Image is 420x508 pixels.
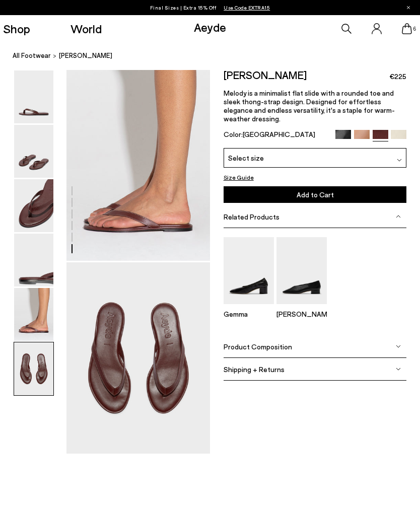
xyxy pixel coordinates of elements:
span: Product Composition [224,342,292,351]
span: Melody is a minimalist flat slide with a rounded toe and sleek thong-strap design. Designed for e... [224,89,395,123]
span: €225 [389,71,406,82]
img: Melody Leather Thong Sandal - Image 3 [14,179,53,232]
img: Melody Leather Thong Sandal - Image 5 [14,288,53,341]
a: All Footwear [13,50,51,61]
a: Gemma Block Heel Pumps Gemma [224,297,274,318]
span: [PERSON_NAME] [59,50,112,61]
span: Related Products [224,212,279,221]
nav: breadcrumb [13,42,420,70]
button: Size Guide [224,172,254,182]
img: Melody Leather Thong Sandal - Image 4 [14,234,53,286]
h2: [PERSON_NAME] [224,70,307,80]
a: World [71,23,102,35]
span: [GEOGRAPHIC_DATA] [243,130,315,138]
p: Gemma [224,310,274,318]
a: Delia Low-Heeled Ballet Pumps [PERSON_NAME] [276,297,327,318]
span: 6 [412,26,417,32]
img: Melody Leather Thong Sandal - Image 1 [14,70,53,123]
span: Add to Cart [297,190,334,198]
a: Shop [3,23,30,35]
img: Melody Leather Thong Sandal - Image 6 [14,342,53,395]
a: Aeyde [194,20,226,34]
p: [PERSON_NAME] [276,310,327,318]
p: Final Sizes | Extra 15% Off [150,3,270,13]
img: svg%3E [396,344,401,349]
div: Color: [224,130,330,141]
span: Select size [228,153,264,163]
img: Melody Leather Thong Sandal - Image 2 [14,125,53,178]
img: Gemma Block Heel Pumps [224,237,274,304]
span: Shipping + Returns [224,365,285,374]
button: Add to Cart [224,186,407,202]
img: Delia Low-Heeled Ballet Pumps [276,237,327,304]
img: svg%3E [397,158,402,163]
img: svg%3E [396,367,401,372]
span: Navigate to /collections/ss25-final-sizes [224,5,270,11]
a: 6 [402,23,412,34]
img: svg%3E [396,214,401,219]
